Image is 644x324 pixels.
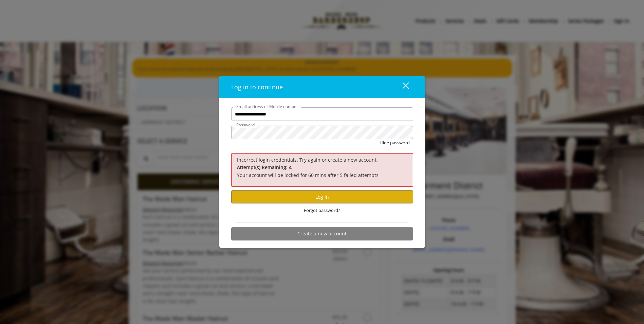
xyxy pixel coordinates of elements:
label: Password [233,122,258,128]
button: close dialog [390,80,413,94]
input: Email address or Mobile number [231,107,413,121]
span: Incorrect login credentials. Try again or create a new account. [237,157,378,163]
div: close dialog [395,82,408,92]
span: Forgot password? [304,207,340,214]
b: Attempt(s) Remaining: 4 [237,164,292,170]
span: Log in to continue [231,83,283,91]
input: Password [231,126,413,139]
p: Your account will be locked for 60 mins after 5 failed attempts [237,164,407,179]
button: Log in [231,190,413,203]
label: Email address or Mobile number [233,103,301,110]
button: Hide password [380,139,410,146]
button: Create a new account [231,227,413,240]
